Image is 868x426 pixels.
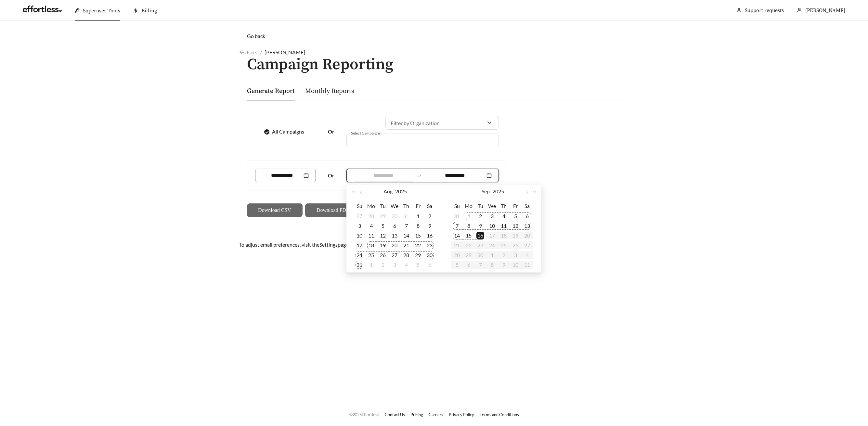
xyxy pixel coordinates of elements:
div: 6 [426,261,434,269]
span: Superuser Tools [83,7,120,14]
td: 2025-08-09 [424,221,435,231]
td: 2025-08-15 [412,231,424,240]
td: 2025-08-03 [354,221,365,231]
div: 2 [426,212,434,220]
td: 2025-09-02 [377,260,389,270]
div: 31 [453,212,461,220]
div: 1 [367,261,375,269]
td: 2025-08-12 [377,231,389,240]
th: Su [354,201,365,211]
td: 2025-09-06 [424,260,435,270]
span: / [260,49,262,55]
td: 2025-08-20 [389,240,400,250]
span: to [416,173,422,178]
td: 2025-08-19 [377,240,389,250]
div: 5 [414,261,422,269]
th: Su [451,201,463,211]
td: 2025-09-16 [474,231,486,240]
td: 2025-08-29 [412,250,424,260]
button: Aug [383,185,393,198]
td: 2025-08-11 [365,231,377,240]
td: 2025-08-22 [412,240,424,250]
div: 30 [426,251,434,259]
td: 2025-08-27 [389,250,400,260]
td: 2025-09-05 [412,260,424,270]
td: 2025-08-01 [412,211,424,221]
th: Sa [424,201,435,211]
span: Go back [247,33,265,39]
a: Monthly Reports [305,87,354,95]
td: 2025-09-13 [521,221,533,231]
div: 9 [426,222,434,230]
div: 5 [512,212,519,220]
td: 2025-08-14 [400,231,412,240]
div: 4 [367,222,375,230]
div: 11 [500,222,508,230]
td: 2025-09-02 [474,211,486,221]
th: Th [400,201,412,211]
th: Th [498,201,510,211]
td: 2025-09-07 [451,221,463,231]
div: 6 [523,212,531,220]
div: 2 [379,261,387,269]
a: arrow-leftUsers [239,49,257,55]
div: 11 [367,232,375,239]
div: 24 [356,251,363,259]
td: 2025-08-28 [400,250,412,260]
a: Careers [429,412,443,417]
div: 3 [488,212,496,220]
div: 19 [379,241,387,249]
a: Privacy Policy [449,412,474,417]
a: Contact Us [385,412,405,417]
th: Tu [377,201,389,211]
td: 2025-09-03 [486,211,498,221]
a: Generate Report [247,87,295,95]
button: 2025 [492,185,504,198]
div: 17 [356,241,363,249]
td: 2025-08-16 [424,231,435,240]
td: 2025-08-21 [400,240,412,250]
span: To adjust email preferences, visit the page. [239,241,349,248]
td: 2025-09-10 [486,221,498,231]
div: 7 [402,222,410,230]
a: Settings [319,241,338,248]
button: Download PDF [305,203,361,217]
a: Go back [239,32,629,40]
strong: Or [328,128,334,135]
th: Tu [474,201,486,211]
div: 31 [356,261,363,269]
div: 16 [476,232,484,239]
div: 5 [379,222,387,230]
h1: Campaign Reporting [239,56,629,73]
td: 2025-08-10 [354,231,365,240]
span: [PERSON_NAME] [265,49,305,55]
div: 14 [402,232,410,239]
td: 2025-08-26 [377,250,389,260]
div: 30 [391,212,398,220]
a: Terms and Conditions [480,412,519,417]
div: 16 [426,232,434,239]
div: 15 [465,232,473,239]
button: 2025 [395,185,407,198]
td: 2025-09-11 [498,221,510,231]
a: Pricing [410,412,423,417]
td: 2025-09-05 [510,211,521,221]
div: 27 [391,251,398,259]
div: 22 [414,241,422,249]
div: 13 [523,222,531,230]
th: Fr [412,201,424,211]
td: 2025-09-08 [463,221,474,231]
td: 2025-08-07 [400,221,412,231]
div: 27 [356,212,363,220]
div: 15 [414,232,422,239]
button: Download CSV [247,203,303,217]
td: 2025-08-31 [451,211,463,221]
td: 2025-08-31 [354,260,365,270]
div: 6 [391,222,398,230]
div: 8 [465,222,473,230]
td: 2025-08-18 [365,240,377,250]
td: 2025-07-31 [400,211,412,221]
strong: Or [328,172,334,178]
div: 10 [488,222,496,230]
div: 7 [453,222,461,230]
